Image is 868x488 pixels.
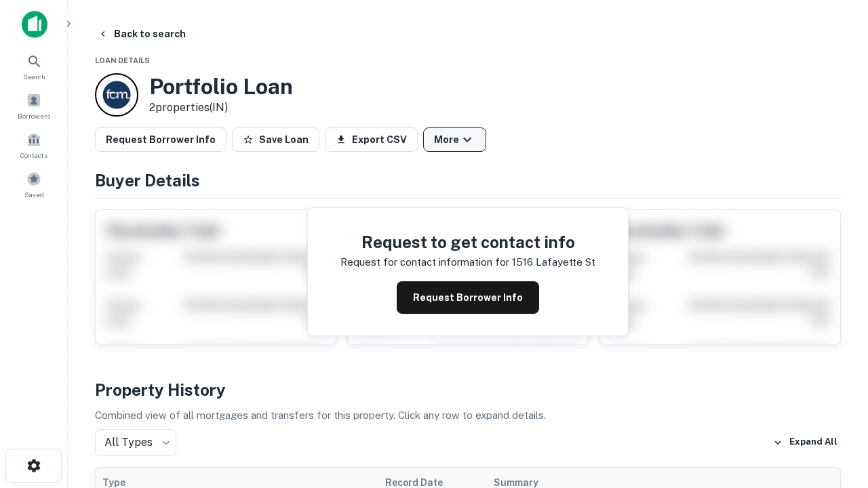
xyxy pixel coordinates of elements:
span: Saved [24,189,44,200]
button: More [423,127,486,152]
p: 2 properties (IN) [149,100,293,116]
a: Borrowers [4,87,64,124]
a: Contacts [4,127,64,163]
a: Saved [4,166,64,203]
iframe: Chat Widget [800,336,868,401]
h4: Request to get contact info [340,230,595,254]
span: Loan Details [95,56,150,64]
button: Request Borrower Info [95,127,226,152]
button: Export CSV [325,127,418,152]
a: Search [4,48,64,85]
p: 1516 lafayette st [512,254,595,270]
span: Borrowers [18,110,50,121]
button: Expand All [770,432,841,453]
img: capitalize-icon.png [22,11,47,38]
div: All Types [95,429,176,456]
h4: Property History [95,378,841,402]
button: Request Borrower Info [397,281,539,314]
span: Contacts [20,150,47,161]
p: Request for contact information for [340,254,509,270]
button: Save Loan [232,127,319,152]
span: Search [23,71,45,82]
button: Back to search [92,22,191,46]
p: Combined view of all mortgages and transfers for this property. Click any row to expand details. [95,407,841,424]
h4: Buyer Details [95,168,841,192]
h3: Portfolio Loan [149,74,293,100]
